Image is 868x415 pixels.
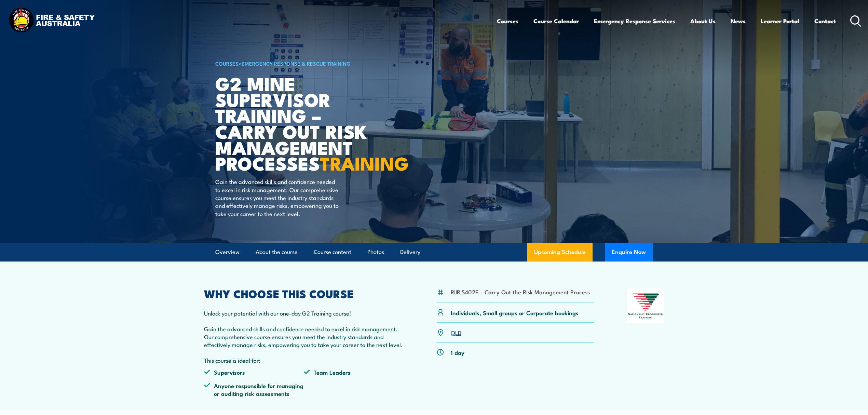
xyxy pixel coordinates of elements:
[731,12,746,30] a: News
[814,12,836,30] a: Contact
[215,59,239,67] a: COURSES
[690,12,716,30] a: About Us
[204,368,304,376] li: Supervisors
[304,368,404,376] li: Team Leaders
[215,75,384,171] h1: G2 Mine Supervisor Training – Carry Out Risk Management Processes
[367,243,384,261] a: Photos
[204,356,404,364] p: This course is ideal for:
[204,325,404,349] p: Gain the advanced skills and confidence needed to excel in risk management. Our comprehensive cou...
[761,12,799,30] a: Learner Portal
[627,289,664,323] img: Nationally Recognised Training logo.
[215,177,340,217] p: Gain the advanced skills and confidence needed to excel in risk management. Our comprehensive cou...
[400,243,420,261] a: Delivery
[215,243,240,261] a: Overview
[314,243,351,261] a: Course content
[242,59,351,67] a: Emergency Response & Rescue Training
[256,243,298,261] a: About the course
[204,381,304,398] li: Anyone responsible for managing or auditing risk assessments
[594,12,675,30] a: Emergency Response Services
[451,309,579,317] p: Individuals, Small groups or Corporate bookings
[215,59,384,67] h6: >
[533,12,579,30] a: Course Calendar
[451,288,590,296] li: RIIRIS402E - Carry Out the Risk Management Process
[497,12,518,30] a: Courses
[451,348,464,356] p: 1 day
[605,243,653,262] button: Enquire Now
[451,328,461,336] a: QLD
[204,309,404,317] p: Unlock your potential with our one-day G2 Training course!
[320,148,409,177] strong: TRAINING
[527,243,593,262] a: Upcoming Schedule
[204,289,404,298] h2: WHY CHOOSE THIS COURSE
